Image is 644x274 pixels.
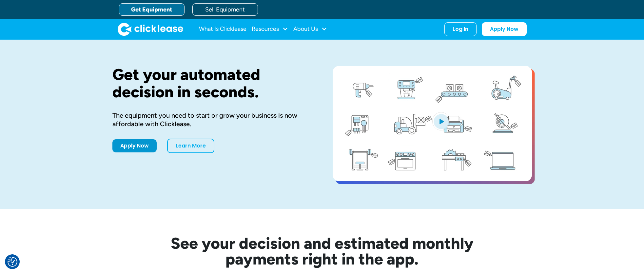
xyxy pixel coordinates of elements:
button: Consent Preferences [8,257,17,267]
img: Blue play button logo on a light blue circular background [432,112,450,130]
a: Sell Equipment [192,3,258,16]
img: Clicklease logo [118,23,183,36]
h1: Get your automated decision in seconds. [112,66,312,101]
div: Log In [453,26,468,32]
a: open lightbox [333,66,532,181]
a: Apply Now [112,139,157,152]
a: What Is Clicklease [199,23,246,36]
div: Resources [252,23,288,36]
a: Apply Now [482,22,527,36]
a: Learn More [167,139,214,153]
h2: See your decision and estimated monthly payments right in the app. [139,235,506,267]
div: About Us [293,23,327,36]
div: The equipment you need to start or grow your business is now affordable with Clicklease. [112,111,312,128]
a: home [118,23,183,36]
img: Revisit consent button [8,257,17,267]
a: Get Equipment [119,3,185,16]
